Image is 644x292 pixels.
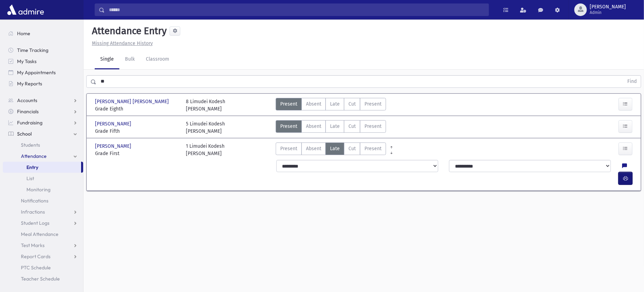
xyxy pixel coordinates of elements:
span: Absent [306,145,321,152]
span: Meal Attendance [21,231,58,237]
a: Home [3,28,83,39]
span: Test Marks [21,242,45,248]
span: Grade First [95,150,179,157]
a: Test Marks [3,240,83,251]
a: School [3,128,83,139]
span: [PERSON_NAME] [95,120,133,128]
a: My Tasks [3,56,83,67]
span: Present [280,100,297,108]
a: List [3,173,83,184]
a: Teacher Schedule [3,273,83,284]
div: 8 Limudei Kodesh [PERSON_NAME] [186,98,226,113]
h5: Attendance Entry [89,25,167,37]
div: 1 Limudei Kodesh [PERSON_NAME] [186,143,225,157]
span: Late [330,123,340,130]
span: Time Tracking [17,47,48,53]
span: Entry [26,164,38,170]
a: Fundraising [3,117,83,128]
a: My Appointments [3,67,83,78]
span: Grade Eighth [95,105,179,113]
div: AttTypes [276,143,386,157]
a: Accounts [3,95,83,106]
a: Meal Attendance [3,229,83,240]
a: Attendance [3,151,83,162]
a: Bulk [119,50,140,69]
span: List [26,175,34,182]
a: PTC Schedule [3,262,83,273]
span: Present [364,123,382,130]
a: Missing Attendance History [89,40,153,46]
a: Students [3,139,83,151]
span: Report Cards [21,253,50,260]
span: Notifications [21,198,48,204]
span: Late [330,100,340,108]
span: My Tasks [17,58,37,64]
span: Teacher Schedule [21,276,60,282]
a: Student Logs [3,217,83,229]
img: AdmirePro [6,3,46,17]
span: My Reports [17,80,42,87]
span: Accounts [17,97,37,103]
span: Admin [590,10,626,15]
div: AttTypes [276,120,386,135]
a: Financials [3,106,83,117]
span: Attendance [21,153,47,159]
a: Infractions [3,206,83,217]
span: Fundraising [17,120,42,126]
span: Home [17,30,30,37]
span: Cut [348,100,356,108]
span: Absent [306,100,321,108]
a: Entry [3,162,81,173]
span: Present [364,145,382,152]
span: Absent [306,123,321,130]
span: Cut [348,123,356,130]
span: Infractions [21,209,45,215]
a: Report Cards [3,251,83,262]
span: [PERSON_NAME] [590,4,626,10]
span: [PERSON_NAME] [PERSON_NAME] [95,98,170,105]
input: Search [105,3,489,16]
span: Late [330,145,340,152]
span: Cut [348,145,356,152]
span: PTC Schedule [21,264,51,271]
span: Present [280,123,297,130]
span: Student Logs [21,220,49,226]
span: Present [364,100,382,108]
a: Time Tracking [3,45,83,56]
span: My Appointments [17,69,56,76]
a: Notifications [3,195,83,206]
span: Financials [17,108,39,115]
a: My Reports [3,78,83,89]
span: [PERSON_NAME] [95,143,133,150]
a: Single [95,50,119,69]
button: Find [623,76,641,87]
span: School [17,131,32,137]
span: Present [280,145,297,152]
div: AttTypes [276,98,386,113]
span: Students [21,142,40,148]
a: Classroom [140,50,175,69]
span: Monitoring [26,186,50,193]
a: Monitoring [3,184,83,195]
div: 5 Limudei Kodesh [PERSON_NAME] [186,120,225,135]
span: Grade Fifth [95,128,179,135]
u: Missing Attendance History [92,40,153,46]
